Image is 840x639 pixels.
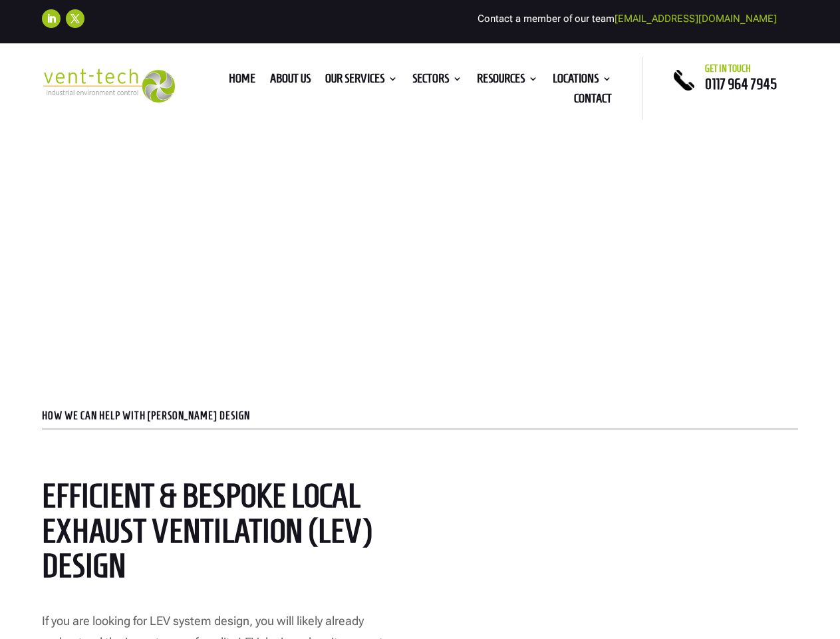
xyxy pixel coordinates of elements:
[412,74,462,89] a: Sectors
[270,74,311,89] a: About us
[42,479,399,590] h2: Efficient & Bespoke Local Exhaust Ventilation (LEV) Design
[42,411,798,421] p: HOW WE CAN HELP WITH [PERSON_NAME] DESIGN
[42,9,61,28] a: Follow on LinkedIn
[705,63,751,74] span: Get in touch
[553,74,612,89] a: Locations
[42,69,175,103] img: 2023-09-27T08_35_16.549ZVENT-TECH---Clear-background
[615,13,777,25] a: [EMAIL_ADDRESS][DOMAIN_NAME]
[574,94,612,108] a: Contact
[66,9,84,28] a: Follow on X
[229,74,255,89] a: Home
[478,13,777,25] span: Contact a member of our team
[477,74,538,89] a: Resources
[325,74,398,89] a: Our Services
[705,76,777,92] a: 0117 964 7945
